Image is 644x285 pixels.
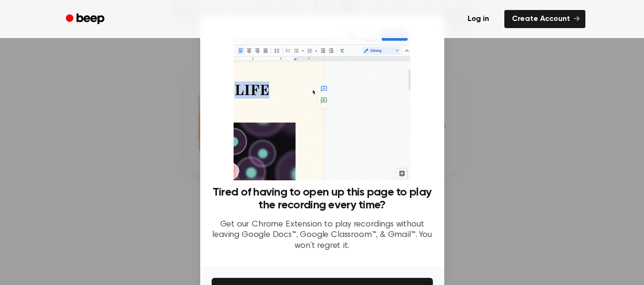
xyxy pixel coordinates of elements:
[234,27,410,180] img: Beep extension in action
[59,10,113,29] a: Beep
[212,186,433,212] h3: Tired of having to open up this page to play the recording every time?
[504,10,585,28] a: Create Account
[458,8,499,30] a: Log in
[212,219,433,252] p: Get our Chrome Extension to play recordings without leaving Google Docs™, Google Classroom™, & Gm...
